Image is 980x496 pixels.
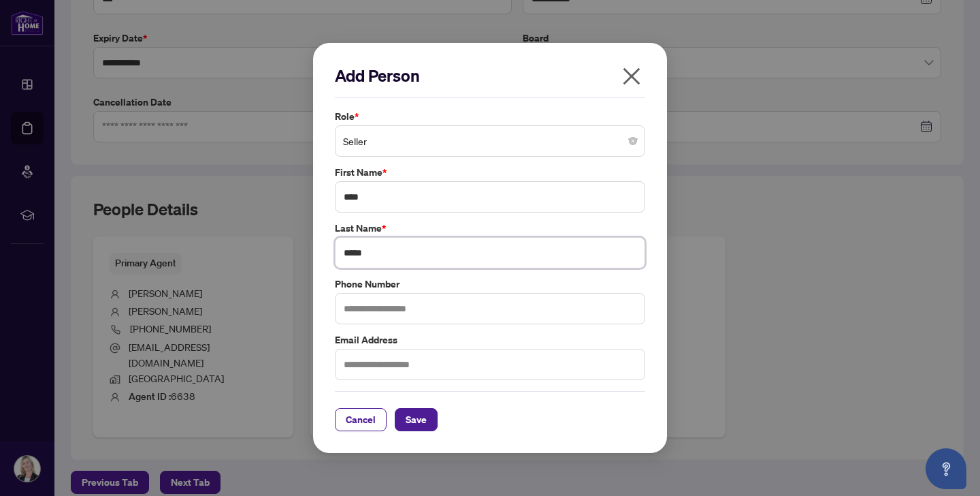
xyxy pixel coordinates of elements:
[335,109,645,124] label: Role
[335,165,645,180] label: First Name
[335,65,645,87] h2: Add Person
[335,332,645,347] label: Email Address
[335,221,645,236] label: Last Name
[621,65,642,87] span: close
[629,137,637,145] span: close-circle
[395,408,438,431] button: Save
[926,448,966,489] button: Open asap
[346,409,376,431] span: Cancel
[343,128,637,154] span: Seller
[335,277,645,292] label: Phone Number
[406,409,427,431] span: Save
[335,408,387,431] button: Cancel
